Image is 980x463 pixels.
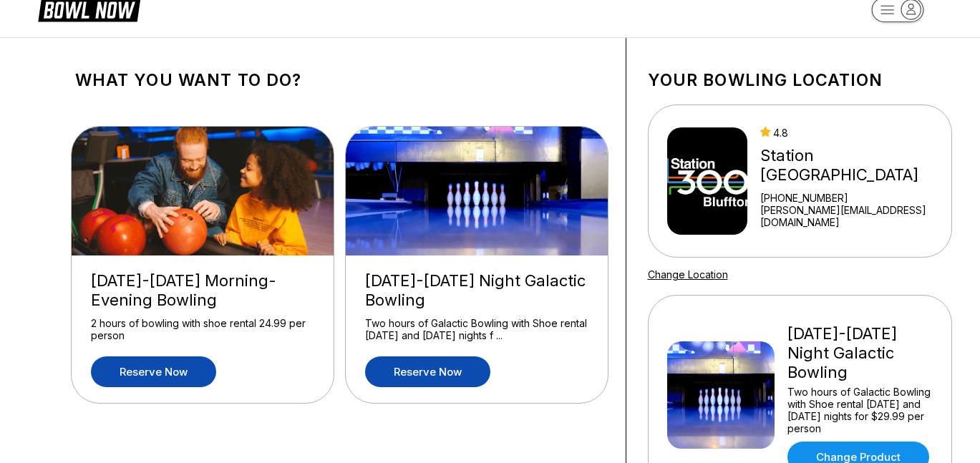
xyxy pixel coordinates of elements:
img: Friday-Saturday Night Galactic Bowling [346,127,609,255]
div: 2 hours of bowling with shoe rental 24.99 per person [91,317,314,342]
div: 4.8 [760,127,945,139]
h1: Your bowling location [648,70,952,90]
a: Reserve now [91,356,216,387]
div: [PHONE_NUMBER] [760,192,945,204]
div: [DATE]-[DATE] Morning-Evening Bowling [91,271,314,310]
a: [PERSON_NAME][EMAIL_ADDRESS][DOMAIN_NAME] [760,204,945,228]
div: Two hours of Galactic Bowling with Shoe rental [DATE] and [DATE] nights f ... [365,317,588,342]
h1: What you want to do? [75,70,604,90]
img: Friday-Saturday Night Galactic Bowling [667,341,775,449]
a: Reserve now [365,356,490,387]
a: Change Location [648,268,728,281]
div: Station [GEOGRAPHIC_DATA] [760,146,945,185]
div: [DATE]-[DATE] Night Galactic Bowling [787,324,933,382]
div: [DATE]-[DATE] Night Galactic Bowling [365,271,588,310]
img: Station 300 Bluffton [667,127,748,235]
img: Friday-Sunday Morning-Evening Bowling [72,127,335,255]
div: Two hours of Galactic Bowling with Shoe rental [DATE] and [DATE] nights for $29.99 per person [787,386,933,434]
